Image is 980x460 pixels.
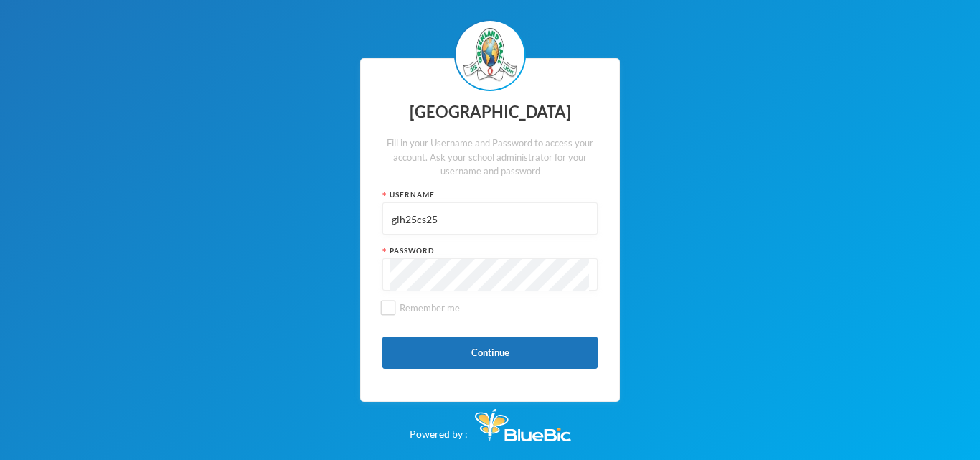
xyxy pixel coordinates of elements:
div: Password [382,245,598,256]
span: Remember me [394,302,466,314]
button: Continue [382,337,598,369]
img: Bluebic [475,409,571,441]
div: Username [382,189,598,200]
div: Powered by : [410,402,571,441]
div: Fill in your Username and Password to access your account. Ask your school administrator for your... [382,136,598,179]
div: [GEOGRAPHIC_DATA] [382,98,598,126]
